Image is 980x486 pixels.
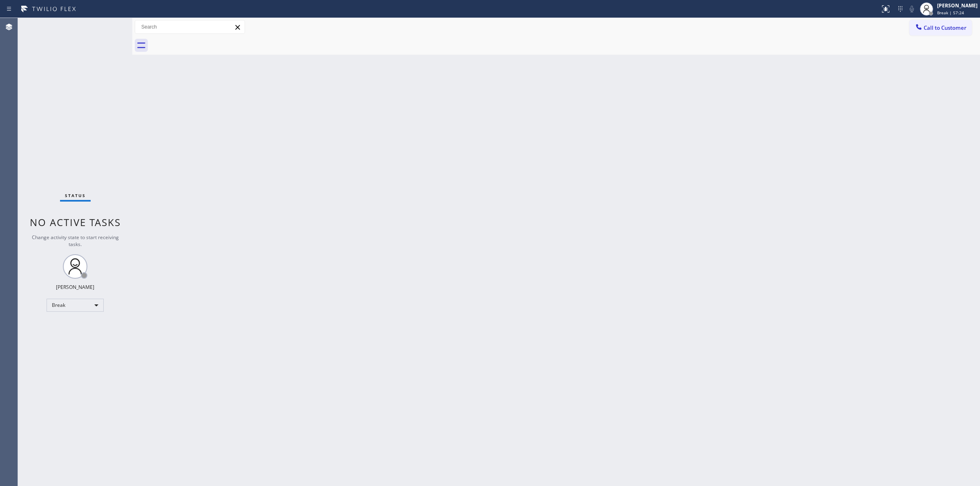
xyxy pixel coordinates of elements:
[30,215,121,229] span: No active tasks
[937,10,964,16] span: Break | 57:24
[56,284,94,291] div: [PERSON_NAME]
[937,2,978,9] div: [PERSON_NAME]
[135,20,245,33] input: Search
[906,3,918,15] button: Mute
[32,234,119,248] span: Change activity state to start receiving tasks.
[909,20,972,36] button: Call to Customer
[65,193,86,198] span: Status
[47,299,104,312] div: Break
[924,24,967,31] span: Call to Customer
